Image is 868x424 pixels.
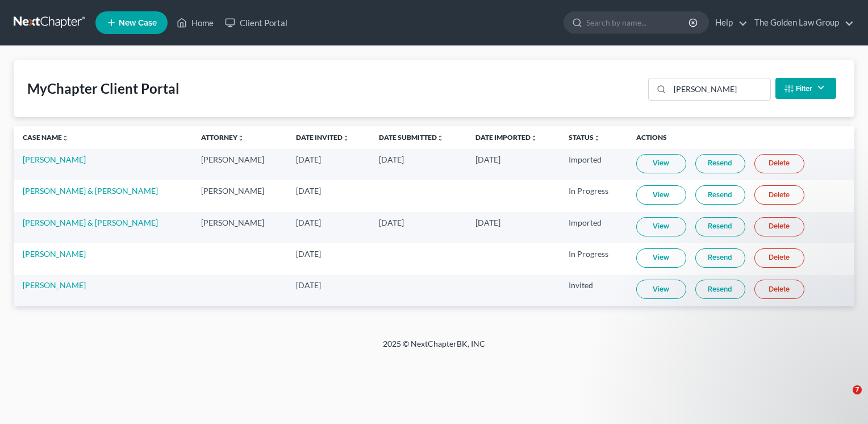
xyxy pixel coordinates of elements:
span: [DATE] [475,218,500,227]
a: [PERSON_NAME] [23,249,86,259]
a: Client Portal [219,13,293,33]
a: View [636,248,686,268]
td: [PERSON_NAME] [192,149,286,180]
a: Help [710,13,748,33]
a: View [636,185,686,205]
a: Delete [754,248,804,268]
td: In Progress [560,180,627,211]
a: Date Importedunfold_more [475,133,537,142]
span: 7 [853,385,862,394]
a: [PERSON_NAME] [23,280,86,290]
a: [PERSON_NAME] & [PERSON_NAME] [23,186,158,196]
span: [DATE] [379,155,404,164]
span: New Case [119,19,157,27]
iframe: Intercom live chat [829,385,857,413]
td: Imported [560,212,627,243]
a: Delete [754,185,804,205]
a: Delete [754,217,804,236]
a: View [636,154,686,173]
a: Resend [695,185,745,205]
span: [DATE] [296,155,321,164]
div: MyChapter Client Portal [27,80,180,98]
a: Date Submittedunfold_more [379,133,444,142]
a: Delete [754,154,804,173]
span: [DATE] [296,218,321,227]
td: Invited [560,275,627,306]
a: Date Invitedunfold_more [296,133,349,142]
input: Search... [670,78,770,100]
td: [PERSON_NAME] [192,180,286,211]
a: Resend [695,248,745,268]
a: View [636,280,686,299]
i: unfold_more [237,135,244,142]
td: In Progress [560,243,627,275]
i: unfold_more [594,135,600,142]
span: [DATE] [296,249,321,259]
input: Search by name... [586,12,690,33]
a: Attorneyunfold_more [201,133,244,142]
a: The Golden Law Group [749,13,854,33]
a: [PERSON_NAME] & [PERSON_NAME] [23,218,158,227]
i: unfold_more [531,135,537,142]
a: [PERSON_NAME] [23,155,86,164]
i: unfold_more [437,135,444,142]
span: [DATE] [379,218,404,227]
span: [DATE] [296,280,321,290]
th: Actions [627,126,854,149]
td: [PERSON_NAME] [192,212,286,243]
span: [DATE] [296,186,321,196]
td: Imported [560,149,627,180]
span: [DATE] [475,155,500,164]
button: Filter [775,78,836,99]
div: 2025 © NextChapterBK, INC [110,338,758,359]
a: Resend [695,154,745,173]
i: unfold_more [343,135,349,142]
a: Resend [695,217,745,236]
a: Case Nameunfold_more [23,133,69,142]
a: View [636,217,686,236]
a: Resend [695,280,745,299]
a: Statusunfold_more [569,133,600,142]
a: Home [171,13,219,33]
i: unfold_more [62,135,69,142]
a: Delete [754,280,804,299]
